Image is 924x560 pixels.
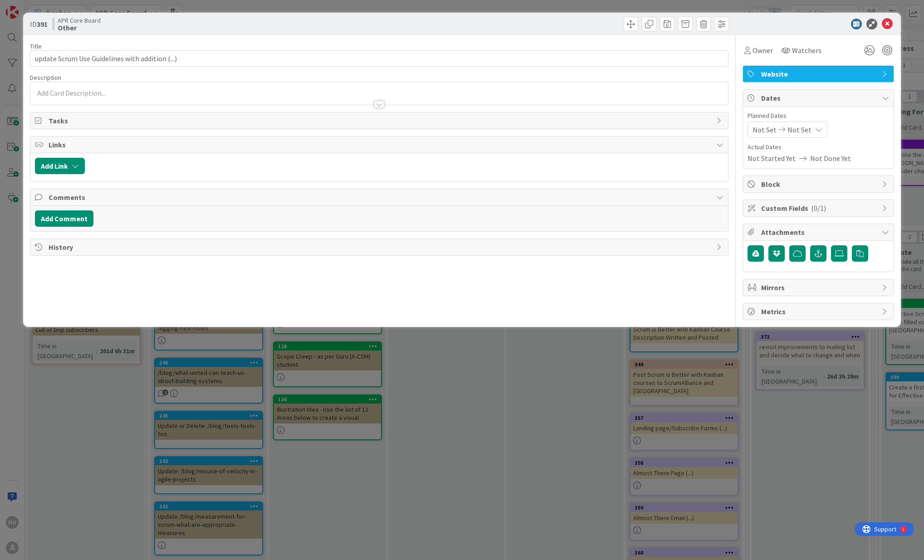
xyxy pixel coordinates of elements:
[787,124,812,135] span: Not Set
[58,17,101,24] span: APR Core Board
[753,45,773,56] span: Owner
[49,115,712,126] span: Tasks
[748,142,889,152] span: Actual Dates
[47,4,49,11] div: 1
[30,73,61,82] span: Description
[30,42,42,50] label: Title
[49,242,712,253] span: History
[748,111,889,121] span: Planned Dates
[761,282,877,293] span: Mirrors
[811,204,826,213] span: ( 0/1 )
[761,227,877,238] span: Attachments
[19,1,41,12] span: Support
[753,124,777,135] span: Not Set
[761,68,877,79] span: Website
[49,139,712,150] span: Links
[761,93,877,103] span: Dates
[810,153,851,164] span: Not Done Yet
[58,24,101,31] b: Other
[35,158,85,174] button: Add Link
[761,203,877,214] span: Custom Fields
[37,19,48,29] b: 391
[748,153,796,164] span: Not Started Yet
[761,179,877,190] span: Block
[30,19,48,29] span: ID
[35,210,93,227] button: Add Comment
[761,306,877,317] span: Metrics
[30,50,728,67] input: type card name here...
[49,192,712,203] span: Comments
[792,45,821,56] span: Watchers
